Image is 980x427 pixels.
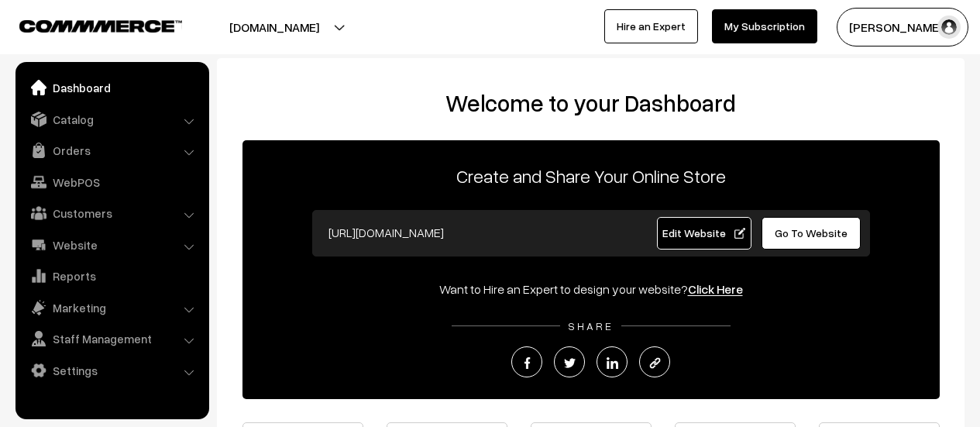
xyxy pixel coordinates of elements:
[662,226,745,239] span: Edit Website
[19,168,204,196] a: WebPOS
[762,217,861,250] a: Go To Website
[19,262,204,290] a: Reports
[604,9,698,43] a: Hire an Expert
[657,217,751,250] a: Edit Website
[242,162,940,190] p: Create and Share Your Online Store
[19,325,204,353] a: Staff Management
[19,136,204,164] a: Orders
[937,15,961,39] img: user
[775,226,848,239] span: Go To Website
[175,8,373,46] button: [DOMAIN_NAME]
[19,294,204,322] a: Marketing
[19,231,204,259] a: Website
[19,15,155,34] a: COMMMERCE
[712,9,817,43] a: My Subscription
[242,280,940,298] div: Want to Hire an Expert to design your website?
[837,8,968,46] button: [PERSON_NAME]
[19,105,204,133] a: Catalog
[19,74,204,102] a: Dashboard
[560,319,621,332] span: SHARE
[19,199,204,227] a: Customers
[19,356,204,384] a: Settings
[232,89,949,117] h2: Welcome to your Dashboard
[688,281,743,297] a: Click Here
[19,20,182,32] img: COMMMERCE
